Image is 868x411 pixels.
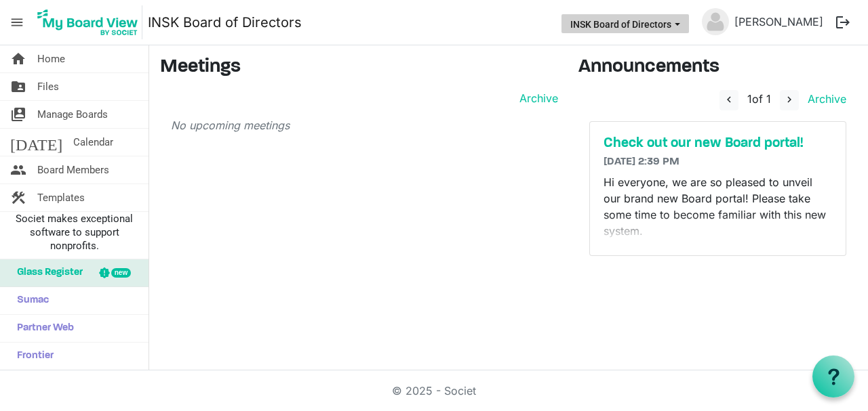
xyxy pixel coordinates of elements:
[514,90,558,106] a: Archive
[702,8,729,35] img: no-profile-picture.svg
[802,92,846,106] a: Archive
[578,56,857,79] h3: Announcements
[111,268,131,278] div: new
[10,343,54,370] span: Frontier
[561,14,689,33] button: INSK Board of Directors dropdownbutton
[604,174,832,239] p: Hi everyone, we are so pleased to unveil our brand new Board portal! Please take some time to bec...
[829,8,857,37] button: logout
[10,101,26,128] span: switch_account
[780,90,799,110] button: navigate_next
[37,156,109,183] span: Board Members
[723,93,735,106] span: navigate_before
[604,135,832,152] a: Check out our new Board portal!
[10,45,26,72] span: home
[171,117,558,133] p: No upcoming meetings
[33,5,142,39] img: My Board View Logo
[10,184,26,211] span: construction
[783,93,795,106] span: navigate_next
[10,156,26,183] span: people
[4,9,30,35] span: menu
[37,73,59,100] span: Files
[10,287,49,314] span: Sumac
[148,9,302,36] a: INSK Board of Directors
[10,259,83,286] span: Glass Register
[747,92,752,106] span: 1
[10,129,62,156] span: [DATE]
[719,90,738,110] button: navigate_before
[37,101,108,128] span: Manage Boards
[6,212,142,253] span: Societ makes exceptional software to support nonprofits.
[73,129,113,156] span: Calendar
[37,184,85,211] span: Templates
[747,92,771,106] span: of 1
[10,315,74,342] span: Partner Web
[392,384,476,397] a: © 2025 - Societ
[160,56,558,79] h3: Meetings
[604,156,679,167] span: [DATE] 2:39 PM
[33,5,148,39] a: My Board View Logo
[10,73,26,100] span: folder_shared
[37,45,65,72] span: Home
[729,8,829,35] a: [PERSON_NAME]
